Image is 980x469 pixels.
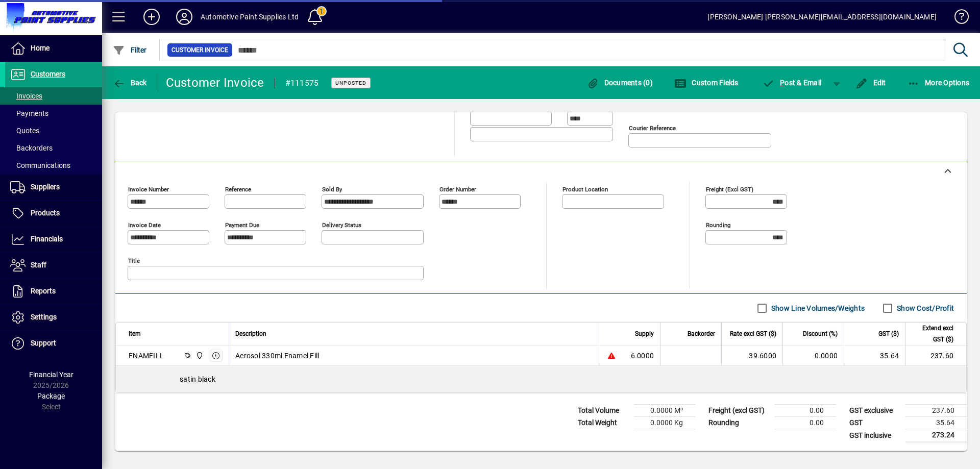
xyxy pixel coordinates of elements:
[322,221,361,229] mat-label: Delivery status
[5,36,102,61] a: Home
[110,41,150,59] button: Filter
[235,351,319,361] span: Aerosol 330ml Enamel Fill
[5,175,102,200] a: Suppliers
[853,73,889,92] button: Edit
[225,221,259,229] mat-label: Payment due
[168,8,201,26] button: Profile
[10,92,42,100] span: Invoices
[31,313,57,321] span: Settings
[10,144,53,152] span: Backorders
[5,87,102,105] a: Invoices
[235,328,266,339] span: Description
[129,351,164,361] div: ENAMFILL
[631,351,654,361] span: 6.0000
[635,328,654,339] span: Supply
[895,303,954,313] label: Show Cost/Profit
[782,345,844,366] td: 0.0000
[562,186,608,193] mat-label: Product location
[905,73,972,92] button: More Options
[672,73,741,92] button: Custom Fields
[113,79,147,87] span: Back
[335,80,366,86] span: Unposted
[128,186,169,193] mat-label: Invoice number
[730,328,776,339] span: Rate excl GST ($)
[31,235,63,243] span: Financials
[116,366,966,392] div: satin black
[201,9,299,25] div: Automotive Paint Supplies Ltd
[129,328,141,339] span: Item
[29,371,73,379] span: Financial Year
[674,79,739,87] span: Custom Fields
[110,73,150,92] button: Back
[855,79,886,87] span: Edit
[573,405,634,417] td: Total Volume
[584,73,655,92] button: Documents (0)
[905,405,967,417] td: 237.60
[912,323,953,345] span: Extend excl GST ($)
[31,70,65,78] span: Customers
[706,221,730,229] mat-label: Rounding
[844,405,905,417] td: GST exclusive
[844,417,905,429] td: GST
[775,405,836,417] td: 0.00
[947,2,967,35] a: Knowledge Base
[171,45,228,55] span: Customer Invoice
[31,209,60,217] span: Products
[634,417,695,429] td: 0.0000 Kg
[285,75,319,91] div: #111575
[905,345,966,366] td: 237.60
[113,46,147,54] span: Filter
[128,257,140,264] mat-label: Title
[5,227,102,252] a: Financials
[573,417,634,429] td: Total Weight
[757,73,827,92] button: Post & Email
[908,79,970,87] span: More Options
[780,79,785,87] span: P
[5,201,102,226] a: Products
[803,328,838,339] span: Discount (%)
[703,405,775,417] td: Freight (excl GST)
[322,186,342,193] mat-label: Sold by
[634,405,695,417] td: 0.0000 M³
[5,279,102,304] a: Reports
[5,305,102,330] a: Settings
[688,328,715,339] span: Backorder
[166,75,264,91] div: Customer Invoice
[707,9,937,25] div: [PERSON_NAME] [PERSON_NAME][EMAIL_ADDRESS][DOMAIN_NAME]
[5,122,102,139] a: Quotes
[31,339,56,347] span: Support
[5,157,102,174] a: Communications
[225,186,251,193] mat-label: Reference
[128,221,161,229] mat-label: Invoice date
[728,351,776,361] div: 39.6000
[10,127,39,135] span: Quotes
[31,287,56,295] span: Reports
[878,328,899,339] span: GST ($)
[775,417,836,429] td: 0.00
[31,44,50,52] span: Home
[37,392,65,400] span: Package
[135,8,168,26] button: Add
[706,186,753,193] mat-label: Freight (excl GST)
[844,429,905,442] td: GST inclusive
[5,331,102,356] a: Support
[5,253,102,278] a: Staff
[439,186,476,193] mat-label: Order number
[5,105,102,122] a: Payments
[769,303,865,313] label: Show Line Volumes/Weights
[193,350,205,361] span: Automotive Paint Supplies Ltd
[586,79,653,87] span: Documents (0)
[905,417,967,429] td: 35.64
[5,139,102,157] a: Backorders
[102,73,158,92] app-page-header-button: Back
[10,161,70,169] span: Communications
[10,109,48,117] span: Payments
[31,183,60,191] span: Suppliers
[31,261,46,269] span: Staff
[703,417,775,429] td: Rounding
[763,79,822,87] span: ost & Email
[905,429,967,442] td: 273.24
[629,125,676,132] mat-label: Courier Reference
[844,345,905,366] td: 35.64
